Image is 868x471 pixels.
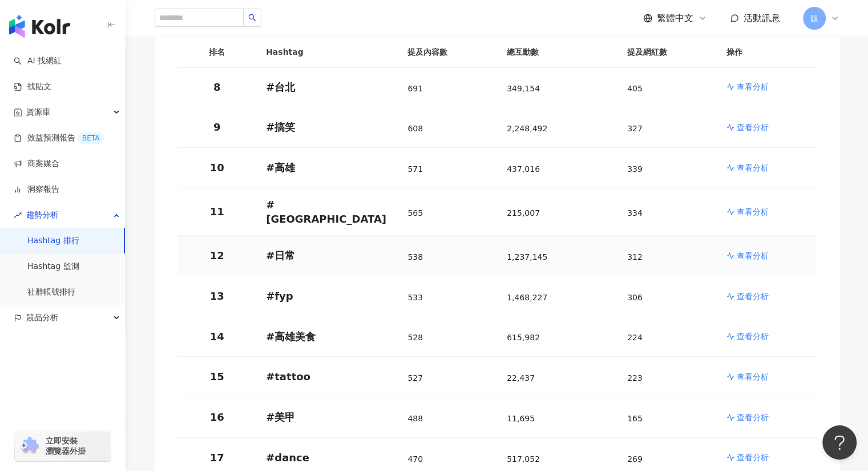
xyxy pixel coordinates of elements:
span: 165 [627,414,643,423]
a: 查看分析 [726,452,808,463]
a: 查看分析 [726,331,808,342]
a: 社群帳號排行 [27,287,75,298]
span: 470 [407,454,423,464]
p: 9 [187,120,248,134]
span: 571 [407,164,423,174]
p: # 台北 [266,80,389,94]
span: 334 [627,208,643,218]
th: 操作 [717,37,817,68]
span: 517,052 [507,454,540,464]
p: 查看分析 [737,371,769,383]
a: 查看分析 [726,291,808,302]
p: # fyp [266,289,389,303]
span: 224 [627,333,643,342]
span: 437,016 [507,164,540,174]
p: 查看分析 [737,122,769,133]
p: # 日常 [266,248,389,263]
p: # tattoo [266,369,389,384]
p: 查看分析 [737,412,769,423]
span: 215,007 [507,208,540,218]
th: 排名 [177,37,257,68]
span: 立即安裝 瀏覽器外掛 [46,436,86,456]
span: 趨勢分析 [26,202,58,228]
a: 查看分析 [726,250,808,261]
th: Hashtag [257,37,398,68]
iframe: Help Scout Beacon - Open [822,425,857,460]
a: 查看分析 [726,371,808,383]
a: 查看分析 [726,122,808,133]
a: searchAI 找網紅 [14,55,62,67]
span: search [248,14,256,22]
span: 活動訊息 [744,13,780,23]
span: 競品分析 [26,305,58,331]
a: 查看分析 [726,81,808,92]
p: 查看分析 [737,206,769,218]
span: 販 [810,12,818,25]
span: 339 [627,164,643,174]
p: # dance [266,450,389,465]
span: 565 [407,208,423,218]
span: 1,468,227 [507,293,547,302]
span: 312 [627,252,643,261]
span: 608 [407,124,423,133]
p: 15 [187,369,248,384]
span: 533 [407,293,423,302]
a: chrome extension立即安裝 瀏覽器外掛 [15,430,111,461]
span: 405 [627,84,643,93]
span: 269 [627,454,643,464]
th: 提及網紅數 [618,37,717,68]
a: 查看分析 [726,162,808,174]
p: 查看分析 [737,331,769,342]
p: # 高雄美食 [266,329,389,344]
p: # [GEOGRAPHIC_DATA] [266,198,389,226]
span: rise [14,211,22,219]
span: 327 [627,124,643,133]
span: 527 [407,373,423,383]
span: 22,437 [507,373,535,383]
p: 查看分析 [737,452,769,463]
p: 查看分析 [737,162,769,174]
span: 資源庫 [26,99,50,125]
span: 349,154 [507,84,540,93]
span: 1,237,145 [507,252,547,261]
img: chrome extension [18,437,41,455]
span: 306 [627,293,643,302]
p: # 美甲 [266,410,389,424]
a: 查看分析 [726,412,808,423]
a: Hashtag 監測 [27,261,79,272]
p: 13 [187,289,248,303]
span: 488 [407,414,423,423]
img: logo [9,15,70,38]
p: 查看分析 [737,81,769,92]
a: 洞察報告 [14,184,59,195]
p: # 搞笑 [266,120,389,134]
p: 17 [187,450,248,465]
p: 查看分析 [737,250,769,261]
p: 11 [187,204,248,219]
a: 效益預測報告BETA [14,132,104,144]
span: 691 [407,84,423,93]
th: 提及內容數 [398,37,498,68]
span: 528 [407,333,423,342]
p: 14 [187,329,248,344]
p: 10 [187,160,248,175]
span: 223 [627,373,643,383]
span: 615,982 [507,333,540,342]
a: 找貼文 [14,81,51,92]
p: 8 [187,80,248,94]
p: 查看分析 [737,291,769,302]
p: # 高雄 [266,160,389,175]
span: 2,248,492 [507,124,547,133]
span: 11,695 [507,414,535,423]
a: Hashtag 排行 [27,235,79,247]
th: 總互動數 [498,37,618,68]
p: 12 [187,248,248,263]
span: 538 [407,252,423,261]
a: 查看分析 [726,206,808,218]
span: 繁體中文 [657,12,693,25]
p: 16 [187,410,248,424]
a: 商案媒合 [14,158,59,170]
